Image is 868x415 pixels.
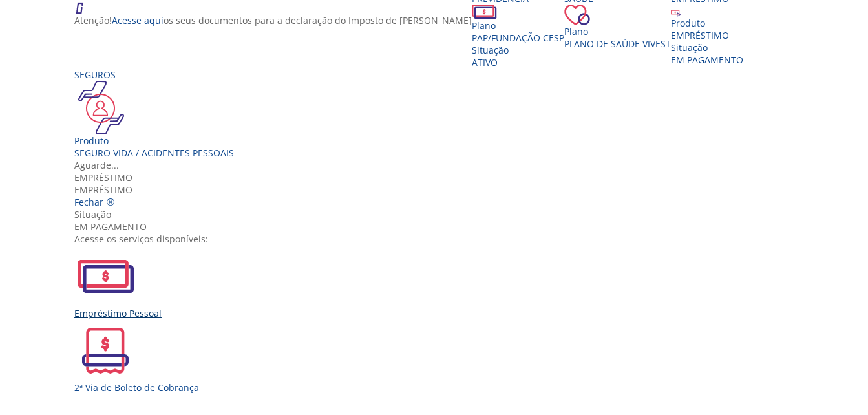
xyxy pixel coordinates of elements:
a: Empréstimo Pessoal [74,245,803,319]
div: Plano [472,19,564,32]
img: EmprestimoPessoal.svg [74,245,136,307]
div: Seguros [74,69,234,81]
a: Seguros Produto Seguro Vida / Acidentes Pessoais [74,69,234,159]
span: Fechar [74,196,103,208]
p: Atenção! os seus documentos para a declaração do Imposto de [PERSON_NAME] [74,14,472,27]
div: Empréstimo Pessoal [74,307,803,319]
img: ico_seguros.png [74,81,128,134]
span: PAP/Fundação CESP [472,32,564,44]
div: Situação [671,41,743,54]
div: Aguarde... [74,159,803,171]
div: Situação [472,44,564,56]
a: 2ª Via de Boleto de Cobrança [74,319,803,394]
img: ico_coracao.png [564,5,590,25]
span: EMPRÉSTIMO [74,184,132,196]
span: Plano de Saúde VIVEST [564,37,671,50]
div: Plano [564,25,671,37]
div: 2ª Via de Boleto de Cobrança [74,381,803,394]
img: ico_dinheiro.png [472,5,497,19]
a: Acesse aqui [112,14,164,27]
div: EM PAGAMENTO [74,220,803,233]
span: Ativo [472,56,498,69]
a: Fechar [74,196,115,208]
div: Seguro Vida / Acidentes Pessoais [74,147,234,159]
div: Situação [74,208,803,220]
img: ico_emprestimo.svg [671,7,681,17]
span: EM PAGAMENTO [671,54,743,66]
div: Produto [74,134,234,147]
div: Produto [671,17,743,29]
img: 2ViaCobranca.svg [74,319,136,381]
div: Empréstimo [74,171,803,184]
div: Acesse os serviços disponíveis: [74,233,803,245]
div: EMPRÉSTIMO [671,29,743,41]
